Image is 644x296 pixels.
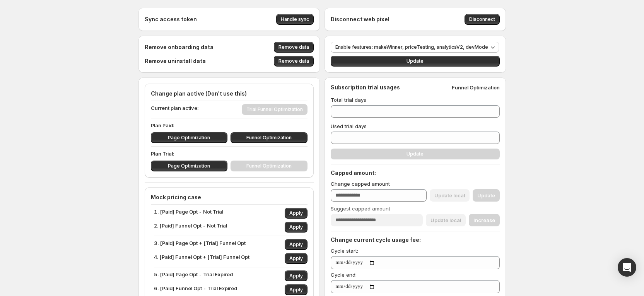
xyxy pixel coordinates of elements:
[331,181,390,187] span: Change capped amount
[274,56,314,67] button: Remove data
[154,253,249,264] p: 4. [Paid] Funnel Opt + [Trial] Funnel Opt
[331,169,500,177] h4: Capped amount:
[289,210,303,216] span: Apply
[285,253,307,264] button: Apply
[331,42,499,53] button: Enable features: makeWinner, priceTesting, analyticsV2, devMode
[407,58,424,64] span: Update
[154,270,233,281] p: 5. [Paid] Page Opt - Trial Expired
[289,241,303,248] span: Apply
[289,255,303,262] span: Apply
[151,161,228,171] button: Page Optimization
[274,42,314,53] button: Remove data
[231,132,307,143] button: Funnel Optimization
[285,239,307,250] button: Apply
[281,16,309,22] span: Handle sync
[331,97,366,103] span: Total trial days
[331,236,500,244] h4: Change current cycle usage fee:
[145,43,214,51] h4: Remove onboarding data
[168,135,210,141] span: Page Optimization
[289,287,303,293] span: Apply
[331,84,400,91] h4: Subscription trial usages
[452,84,500,91] p: Funnel Optimization
[278,58,309,64] span: Remove data
[331,272,357,278] span: Cycle end:
[151,150,307,157] p: Plan Trial:
[331,248,358,254] span: Cycle start:
[145,15,197,23] h4: Sync access token
[289,273,303,279] span: Apply
[331,56,500,67] button: Update
[151,193,307,201] h4: Mock pricing case
[154,222,227,233] p: 2. [Paid] Funnel Opt - Not Trial
[151,121,307,129] p: Plan Paid:
[285,270,307,281] button: Apply
[285,208,307,219] button: Apply
[168,163,210,169] span: Page Optimization
[335,44,488,50] span: Enable features: makeWinner, priceTesting, analyticsV2, devMode
[618,258,636,277] div: Open Intercom Messenger
[331,15,389,23] h4: Disconnect web pixel
[154,239,246,250] p: 3. [Paid] Page Opt + [Trial] Funnel Opt
[469,16,495,22] span: Disconnect
[285,284,307,295] button: Apply
[145,57,206,65] h4: Remove uninstall data
[151,132,228,143] button: Page Optimization
[331,123,367,129] span: Used trial days
[154,208,223,219] p: 1. [Paid] Page Opt - Not Trial
[289,224,303,230] span: Apply
[278,44,309,50] span: Remove data
[154,284,237,295] p: 6. [Paid] Funnel Opt - Trial Expired
[465,14,500,25] button: Disconnect
[151,104,199,115] p: Current plan active:
[331,205,390,212] span: Suggest capped amount
[285,222,307,233] button: Apply
[276,14,314,25] button: Handle sync
[151,90,307,98] h4: Change plan active (Don't use this)
[246,135,292,141] span: Funnel Optimization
